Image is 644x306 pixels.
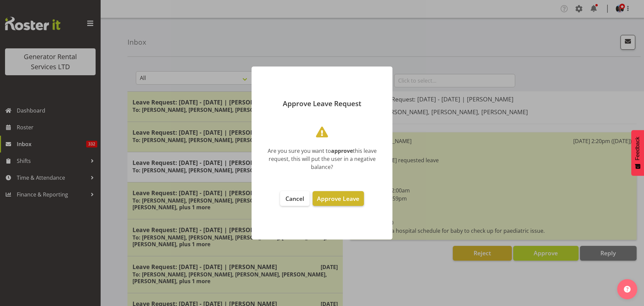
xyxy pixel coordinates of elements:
[317,194,359,203] span: Approve Leave
[331,147,353,155] b: approve
[635,137,641,160] span: Feedback
[313,191,364,206] button: Approve Leave
[631,130,644,176] button: Feedback - Show survey
[258,100,386,107] p: Approve Leave Request
[285,194,304,203] span: Cancel
[280,191,310,206] button: Cancel
[624,286,631,293] img: help-xxl-2.png
[262,147,382,171] div: Are you sure you want to this leave request, this will put the user in a negative balance?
